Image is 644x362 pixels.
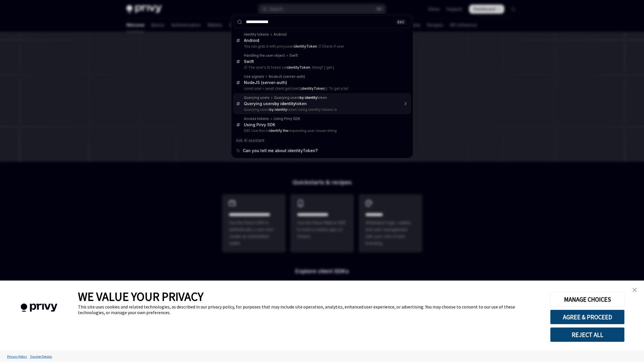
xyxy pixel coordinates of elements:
[244,65,399,70] p: /// The user's ID token var : String? { get }
[550,292,625,307] button: MANAGE CHOICES
[244,101,307,106] div: Querying users token
[233,135,411,146] div: Ask AI assistant
[244,74,264,79] div: Use signers
[269,128,288,133] b: identify the
[244,32,269,37] div: Identity tokens
[243,148,318,154] span: Can you tell me about identityToken?
[269,107,287,112] b: by identity
[300,95,317,100] b: by identity
[287,65,310,69] b: identityToken
[301,86,324,91] b: identityToken
[6,351,28,361] a: Privacy Policy
[28,351,53,361] a: Tracker Details
[294,44,317,48] b: identityToken
[550,310,625,324] button: AGREE & PROCEED
[273,32,287,37] div: Android
[633,288,637,292] img: close banner
[244,38,259,43] div: Android
[274,95,327,100] div: Querying users token
[550,327,625,342] button: REJECT ALL
[78,304,542,315] div: This site uses cookies and related technologies, as described in our privacy policy, for purposes...
[629,284,640,296] a: close banner
[244,53,285,58] div: Handling the user object
[269,74,305,79] div: NodeJS (server-auth)
[396,19,406,25] div: ESC
[274,101,295,106] b: by identity
[244,59,254,64] div: Swift
[244,122,275,127] div: Using Privy SDK
[273,116,300,121] div: Using Privy SDK
[289,53,298,58] div: Swift
[244,128,399,133] p: DID. Use this to requesting user. issuer string
[244,116,269,121] div: Access tokens
[244,95,269,100] div: Querying users
[78,289,203,304] span: WE VALUE YOUR PRIVACY
[9,295,69,320] img: company logo
[244,44,399,49] p: You can grab it with privy.user. : // Check if user
[244,86,399,91] p: const user = await client.getUser({ }); To get a list
[244,107,399,112] p: Querying users token Using identity tokens is
[244,80,287,85] div: NodeJS (server-auth)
